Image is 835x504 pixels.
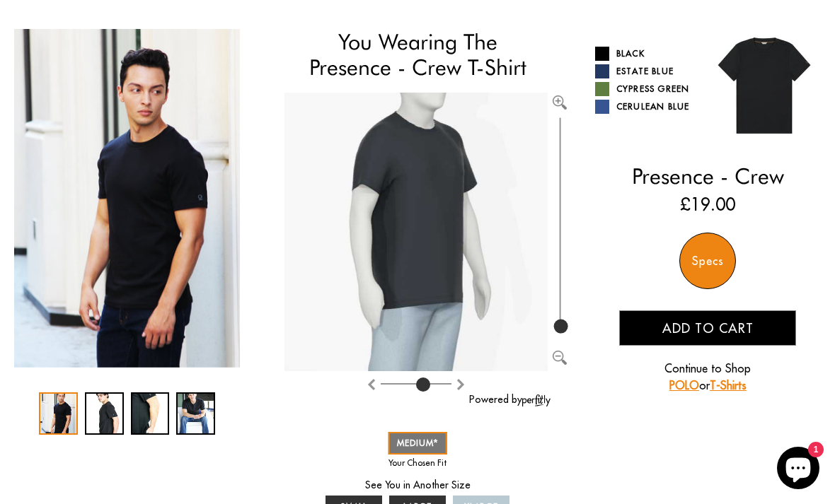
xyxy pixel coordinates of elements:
inbox-online-store-chat: Shopify online store chat [773,447,824,493]
div: Specs [679,233,736,289]
h2: Presence - Crew [595,163,821,189]
button: Zoom out [553,348,567,363]
h1: You Wearing The Presence - Crew T-Shirt [284,29,551,81]
img: IMG_2234_copy_1024x1024_2x_efb7d93c-8b3c-412c-9950-2577ffb1670b_340x.jpg [14,29,240,368]
div: 1 / 4 [39,392,78,435]
p: Continue to Shop or [619,360,796,394]
div: 1 / 4 [14,29,240,368]
div: 2 / 4 [85,392,124,435]
span: Add to cart [662,320,754,336]
a: Black [595,47,698,61]
img: Zoom out [553,351,567,365]
img: perfitly-logo_73ae6c82-e2e3-4a36-81b1-9e913f6ac5a1.png [522,394,551,406]
img: Rotate clockwise [366,379,377,390]
img: Zoom in [553,95,567,110]
a: MEDIUM [388,432,447,455]
div: 3 / 4 [131,392,170,435]
button: Rotate clockwise [366,375,377,392]
img: Rotate counter clockwise [455,379,466,390]
div: 4 / 4 [176,392,215,435]
img: Brand%2fOtero%2f20002-v2-R%2f56%2f7-M%2fAv%2f29df0c06-7dea-11ea-9f6a-0e35f21fd8c2%2fBlack%2f1%2ff... [284,93,548,371]
button: Zoom in [553,93,567,107]
a: POLO [669,378,699,392]
button: Rotate counter clockwise [455,375,466,392]
a: Cerulean Blue [595,100,698,114]
img: 014.jpg [708,29,821,142]
img: Copy_of_20002-01_Side_1024x1024_2x_6df090e6-e5e7-40aa-80d7-51d579b0ccb8_340x.jpg [240,29,466,368]
a: Estate Blue [595,64,698,78]
span: MEDIUM [397,438,439,448]
ins: £19.00 [680,192,735,217]
a: Cypress Green [595,82,698,96]
a: T-Shirts [710,378,747,392]
button: Add to cart [619,310,796,346]
div: 2 / 4 [240,29,466,368]
a: Powered by [469,393,551,406]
